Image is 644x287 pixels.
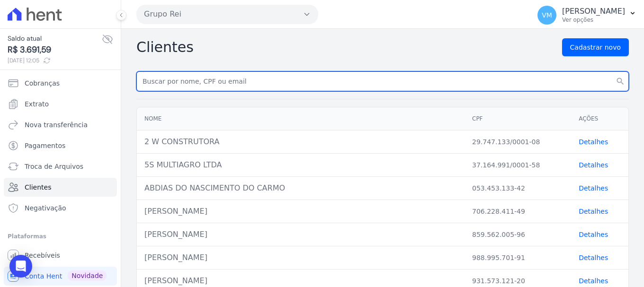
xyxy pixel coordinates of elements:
td: 29.747.133/0001-08 [465,130,571,154]
span: Nova transferência [25,120,88,130]
td: 988.995.701-91 [465,246,571,270]
a: Extrato [4,95,117,113]
a: Recebíveis [4,246,117,265]
button: Grupo Rei [136,5,318,24]
h2: Clientes [136,39,194,56]
span: Conta Hent [25,271,62,281]
span: Clientes [25,183,51,192]
div: 5S MULTIAGRO LTDA [144,159,457,171]
a: Detalhes [579,138,608,146]
div: Plataformas [8,231,113,242]
a: Detalhes [579,161,608,169]
td: 37.164.991/0001-58 [465,154,571,177]
span: [DATE] 12:05 [8,56,102,65]
i: search [616,77,625,86]
button: VM [PERSON_NAME] Ver opções [530,2,644,28]
a: Cadastrar novo [562,38,629,56]
a: Detalhes [579,231,608,238]
div: [PERSON_NAME] [144,229,457,240]
th: CPF [465,107,571,130]
span: Cobranças [25,78,60,88]
span: Cadastrar novo [570,43,621,52]
input: Buscar por nome, CPF ou email [136,71,629,91]
td: 859.562.005-96 [465,223,571,246]
span: Novidade [68,270,107,281]
div: ABDIAS DO NASCIMENTO DO CARMO [144,183,457,194]
span: Pagamentos [25,141,65,150]
a: Detalhes [579,184,608,192]
span: R$ 3.691,59 [8,43,102,56]
span: Extrato [25,99,49,109]
div: [PERSON_NAME] [144,206,457,217]
a: Negativação [4,199,117,217]
a: Pagamentos [4,136,117,155]
a: Cobranças [4,74,117,93]
span: Troca de Arquivos [25,162,83,171]
p: [PERSON_NAME] [562,7,625,16]
span: Saldo atual [8,34,102,43]
a: Detalhes [579,254,608,261]
a: Troca de Arquivos [4,157,117,176]
td: 053.453.133-42 [465,177,571,200]
span: Recebíveis [25,251,60,260]
span: Negativação [25,203,66,213]
a: Conta Hent Novidade [4,267,117,286]
span: VM [542,12,552,18]
div: [PERSON_NAME] [144,252,457,263]
button: search [612,71,629,91]
div: 2 W CONSTRUTORA [144,136,457,148]
p: Ver opções [562,16,625,24]
a: Detalhes [579,208,608,215]
div: Open Intercom Messenger [9,255,32,278]
a: Clientes [4,178,117,197]
a: Nova transferência [4,115,117,134]
th: Nome [137,107,465,130]
a: Detalhes [579,277,608,285]
td: 706.228.411-49 [465,200,571,223]
div: [PERSON_NAME] [144,275,457,287]
th: Ações [571,107,628,130]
